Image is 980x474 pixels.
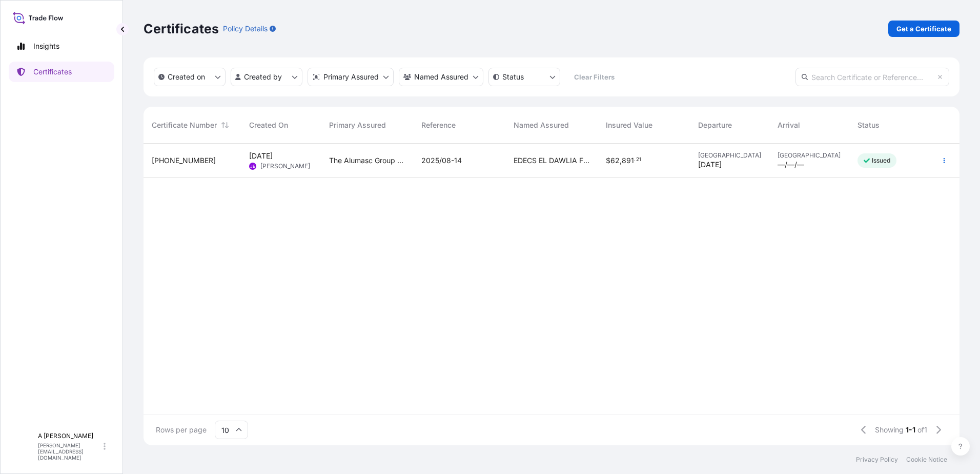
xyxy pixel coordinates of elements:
[152,120,217,130] span: Certificate Number
[250,161,255,171] span: JE
[514,120,569,130] span: Named Assured
[21,441,27,451] span: A
[622,157,634,164] span: 891
[152,155,216,166] span: [PHONE_NUMBER]
[231,68,302,86] button: createdBy Filter options
[698,120,732,130] span: Departure
[329,120,386,130] span: Primary Assured
[514,155,589,166] span: EDECS EL DAWLIA FOR ENGINEERING & CONTRACTING
[634,158,636,162] span: .
[249,120,288,130] span: Created On
[565,69,623,85] button: Clear Filters
[502,72,524,82] p: Status
[421,155,462,166] span: 2025/08-14
[156,425,207,435] span: Rows per page
[795,68,949,86] input: Search Certificate or Reference...
[33,67,72,77] p: Certificates
[610,157,620,164] span: 62
[857,120,880,130] span: Status
[168,72,205,82] p: Created on
[308,68,394,86] button: distributor Filter options
[329,155,405,166] span: The Alumasc Group Plc
[9,62,114,82] a: Certificates
[698,160,722,170] span: [DATE]
[606,120,652,130] span: Insured Value
[698,151,762,160] span: [GEOGRAPHIC_DATA]
[223,24,268,34] p: Policy Details
[399,68,483,86] button: cargoOwner Filter options
[144,21,219,37] p: Certificates
[488,68,560,86] button: certificateStatus Filter options
[896,24,951,34] p: Get a Certificate
[875,425,904,435] span: Showing
[778,160,804,170] span: —/—/—
[620,157,622,164] span: ,
[219,119,231,131] button: Sort
[33,41,59,51] p: Insights
[421,120,456,130] span: Reference
[414,72,468,82] p: Named Assured
[249,151,273,161] span: [DATE]
[888,21,959,37] a: Get a Certificate
[856,456,898,464] a: Privacy Policy
[636,158,641,162] span: 21
[260,162,310,170] span: [PERSON_NAME]
[778,120,800,130] span: Arrival
[917,425,927,435] span: of 1
[244,72,282,82] p: Created by
[38,432,101,440] p: A [PERSON_NAME]
[574,72,615,82] p: Clear Filters
[38,442,101,461] p: [PERSON_NAME][EMAIL_ADDRESS][DOMAIN_NAME]
[9,36,114,56] a: Insights
[872,156,891,165] p: Issued
[906,456,947,464] a: Cookie Notice
[606,157,610,164] span: $
[906,425,915,435] span: 1-1
[323,72,379,82] p: Primary Assured
[778,151,841,160] span: [GEOGRAPHIC_DATA]
[154,68,226,86] button: createdOn Filter options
